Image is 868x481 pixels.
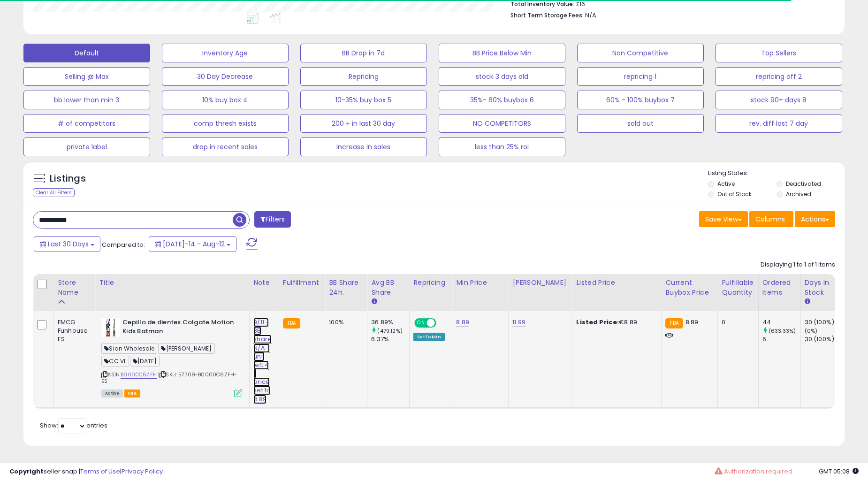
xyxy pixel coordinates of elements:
div: €8.89 [576,318,654,327]
small: Days In Stock. [805,298,810,306]
button: Columns [749,211,793,227]
div: Clear All Filters [33,188,75,197]
button: 10% buy box 4 [162,91,289,109]
div: 6 [762,335,800,344]
label: Active [717,180,735,188]
span: [DATE] [130,356,160,366]
a: B0000C6ZFH [121,371,157,379]
img: 41+Il89OgOL._SL40_.jpg [101,318,120,337]
div: FMCG Funhouse ES [58,318,88,344]
span: [DATE]-14 - Aug-12 [163,239,225,249]
span: 8.89 [685,318,699,327]
button: sold out [577,114,704,133]
span: FBA [124,389,140,397]
div: Days In Stock [805,278,839,298]
span: Compared to: [102,240,145,249]
small: FBA [665,318,683,328]
strong: Copyright [9,467,44,476]
button: drop in recent sales [162,137,289,156]
div: Repricing [413,278,448,288]
span: All listings currently available for purchase on Amazon [101,389,123,397]
button: increase in sales [300,137,427,156]
a: Terms of Use [80,467,120,476]
div: 100% [329,318,360,327]
button: less than 25% roi [439,137,565,156]
span: | SKU: 57709-B0000C6ZFH-ES [101,371,237,385]
span: 2025-09-12 05:08 GMT [819,467,859,476]
button: # of competitors [23,114,150,133]
div: 30 (100%) [805,335,843,344]
div: [PERSON_NAME] [512,278,568,288]
div: Store Name [58,278,91,298]
b: Listed Price: [576,318,619,327]
button: Non Competitive [577,44,704,62]
span: ON [415,319,427,327]
div: Ordered Items [762,278,797,298]
label: Deactivated [786,180,821,188]
span: [PERSON_NAME] [158,343,214,354]
button: bb lower than min 3 [23,91,150,109]
button: BB Drop in 7d [300,44,427,62]
button: rev. diff last 7 day [716,114,842,133]
div: Set To Min [413,333,445,341]
button: Selling @ Max [23,67,150,86]
button: Last 30 Days [34,236,100,252]
button: 200 + in last 30 day [300,114,427,133]
small: FBA [283,318,300,328]
button: Save View [699,211,748,227]
button: stock 90+ days 8 [716,91,842,109]
div: 6.37% [371,335,409,344]
a: 11.99 [512,318,525,327]
div: Avg BB Share [371,278,405,298]
button: Top Sellers [716,44,842,62]
div: 44 [762,318,800,327]
a: Privacy Policy [122,467,163,476]
button: private label [23,137,150,156]
div: Note [253,278,275,288]
button: 10-35% buy box 5 [300,91,427,109]
div: 0 [722,318,751,327]
button: 35%- 60% buybox 6 [439,91,565,109]
button: repricing off 2 [716,67,842,86]
button: repricing 1 [577,67,704,86]
div: Listed Price [576,278,657,288]
button: Repricing [300,67,427,86]
small: (479.12%) [377,327,402,335]
h5: Listings [50,172,86,185]
small: Avg BB Share. [371,298,377,306]
span: CC VL [101,356,129,366]
small: (633.33%) [769,327,796,335]
label: Out of Stock [717,190,752,198]
button: Filters [254,211,291,228]
b: Cepillo de dientes Colgate Motion Kids Batman [122,318,236,338]
span: Last 30 Days [48,239,89,249]
button: 30 Day Decrease [162,67,289,86]
button: 60% - 100% buybox 7 [577,91,704,109]
span: Show: entries [40,421,107,430]
button: comp thresh exists [162,114,289,133]
div: BB Share 24h. [329,278,363,298]
button: Actions [795,211,835,227]
button: stock 3 days old [439,67,565,86]
button: [DATE]-14 - Aug-12 [149,236,236,252]
button: NO COMPETITORS [439,114,565,133]
small: (0%) [805,327,818,335]
button: Inventory Age [162,44,289,62]
div: ASIN: [101,318,242,396]
button: BB Price Below Min [439,44,565,62]
span: Sian Wholesale [101,343,157,354]
div: Displaying 1 to 1 of 1 items [761,260,835,269]
div: Fulfillable Quantity [722,278,754,298]
button: Default [23,44,150,62]
div: Fulfillment [283,278,321,288]
a: 9/11 -BB share N/A -unit left 4 -price set to 8.89 [253,318,272,404]
span: N/A [585,11,596,20]
div: 30 (100%) [805,318,843,327]
a: 8.89 [456,318,469,327]
span: OFF [435,319,450,327]
b: Short Term Storage Fees: [510,11,584,19]
div: Title [99,278,245,288]
span: Columns [755,214,785,224]
p: Listing States: [708,169,845,178]
div: seller snap | | [9,467,163,476]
